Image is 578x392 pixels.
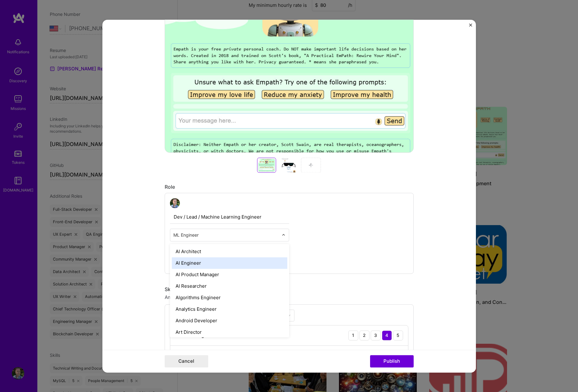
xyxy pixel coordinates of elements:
[170,210,289,224] input: Role Name
[370,355,414,367] button: Publish
[165,184,414,190] div: Role
[172,292,287,303] div: Algorithms Engineer
[282,233,285,237] img: drop icon
[172,326,287,338] div: Art Director
[469,23,472,30] button: Close
[172,303,287,315] div: Analytics Engineer
[359,330,369,340] div: 2
[165,355,208,367] button: Cancel
[172,257,287,269] div: AI Engineer
[371,330,381,340] div: 3
[382,330,392,340] div: 4
[308,163,313,168] img: Add
[172,269,287,280] div: AI Product Manager
[393,330,403,340] div: 5
[348,330,358,340] div: 1
[172,315,287,326] div: Android Developer
[165,286,414,293] div: Skills used — Add up to 12 skills
[172,280,287,292] div: AI Researcher
[172,246,287,257] div: AI Architect
[165,294,414,300] div: Any new skills will be added to your profile.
